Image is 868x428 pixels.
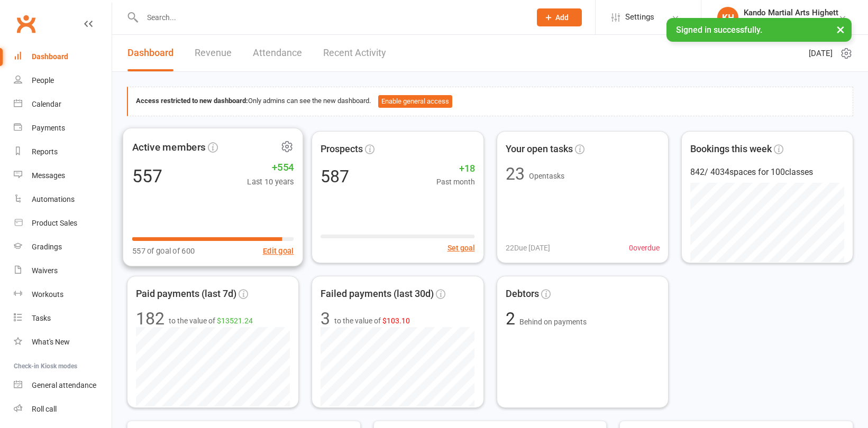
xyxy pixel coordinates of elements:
[132,139,206,155] span: Active members
[14,69,112,92] a: People
[506,242,550,254] span: 22 Due [DATE]
[717,7,738,28] div: KH
[32,266,58,275] div: Waivers
[447,242,475,254] button: Set goal
[195,35,232,71] a: Revenue
[629,242,660,254] span: 0 overdue
[14,188,112,211] a: Automations
[136,286,236,302] span: Paid payments (last 7d)
[436,161,475,176] span: +18
[744,17,838,27] div: Kando Martial Arts Highett
[32,195,75,203] div: Automations
[32,171,65,180] div: Messages
[831,18,850,41] button: ×
[14,330,112,354] a: What's New
[32,405,57,413] div: Roll call
[506,142,573,157] span: Your open tasks
[14,235,112,259] a: Gradings
[32,219,77,227] div: Product Sales
[744,8,838,17] div: Kando Martial Arts Highett
[506,286,539,302] span: Debtors
[14,306,112,330] a: Tasks
[14,397,112,421] a: Roll call
[378,95,452,108] button: Enable general access
[263,244,294,257] button: Edit goal
[519,318,587,326] span: Behind on payments
[136,97,248,105] strong: Access restricted to new dashboard:
[321,142,363,157] span: Prospects
[32,290,63,299] div: Workouts
[32,147,58,156] div: Reports
[321,168,349,185] div: 587
[14,116,112,140] a: Payments
[321,310,330,327] div: 3
[14,164,112,188] a: Messages
[529,172,564,180] span: Open tasks
[555,13,569,22] span: Add
[625,5,654,29] span: Settings
[247,175,294,188] span: Last 10 years
[32,100,61,108] div: Calendar
[32,52,68,61] div: Dashboard
[14,259,112,283] a: Waivers
[436,176,475,188] span: Past month
[506,165,525,182] div: 23
[809,47,833,60] span: [DATE]
[690,165,844,179] div: 842 / 4034 spaces for 100 classes
[32,381,96,389] div: General attendance
[334,315,410,327] span: to the value of
[136,310,165,327] div: 182
[217,317,253,325] span: $13521.24
[139,10,523,25] input: Search...
[690,142,772,157] span: Bookings this week
[14,140,112,164] a: Reports
[14,45,112,69] a: Dashboard
[14,283,112,306] a: Workouts
[253,35,302,71] a: Attendance
[169,315,253,327] span: to the value of
[323,35,386,71] a: Recent Activity
[13,11,39,37] a: Clubworx
[32,338,70,346] div: What's New
[321,286,434,302] span: Failed payments (last 30d)
[136,95,845,108] div: Only admins can see the new dashboard.
[14,211,112,235] a: Product Sales
[127,35,173,71] a: Dashboard
[14,92,112,116] a: Calendar
[537,8,582,26] button: Add
[32,76,54,85] div: People
[32,124,65,132] div: Payments
[382,317,410,325] span: $103.10
[506,309,519,329] span: 2
[132,244,195,257] span: 557 of goal of 600
[32,314,51,322] div: Tasks
[676,25,762,35] span: Signed in successfully.
[247,159,294,175] span: +554
[14,374,112,397] a: General attendance kiosk mode
[32,243,62,251] div: Gradings
[132,166,162,184] div: 557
